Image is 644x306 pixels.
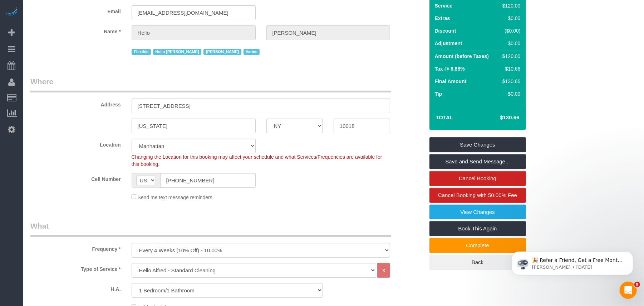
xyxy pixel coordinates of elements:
label: H.A. [25,283,126,293]
label: Tip [435,90,442,97]
label: Address [25,99,126,108]
div: $120.00 [500,2,520,9]
iframe: Intercom notifications message [501,236,644,287]
input: First Name [132,25,256,40]
label: Discount [435,27,456,34]
input: City [132,119,256,133]
img: Automaid Logo [4,7,19,17]
input: Cell Number [160,173,256,188]
a: Save and Send Message... [429,154,526,169]
a: Back [429,255,526,270]
label: Tax @ 8.88% [435,65,465,72]
legend: Where [30,76,391,92]
legend: What [30,221,391,237]
a: Save Changes [429,137,526,152]
label: Service [435,2,453,9]
strong: Total [436,114,453,120]
label: Name * [25,25,126,35]
label: Extras [435,15,450,22]
a: Cancel Booking [429,171,526,186]
input: Email [132,5,256,20]
span: Varies [244,49,260,55]
h4: $130.66 [478,115,519,121]
div: ($0.00) [500,27,520,34]
div: $0.00 [500,15,520,22]
a: Cancel Booking with 50.00% Fee [429,188,526,203]
div: $10.66 [500,65,520,72]
label: Final Amount [435,78,467,85]
iframe: Intercom live chat [620,282,637,299]
label: Frequency * [25,243,126,253]
a: Book This Again [429,221,526,236]
span: 8 [634,282,640,287]
span: Cancel Booking with 50.00% Fee [438,192,517,198]
label: Location [25,139,126,148]
span: Changing the Location for this booking may affect your schedule and what Services/Frequencies are... [132,154,382,167]
div: $0.00 [500,40,520,47]
input: Last Name [266,25,390,40]
span: Send me text message reminders [138,195,212,200]
span: Hello [PERSON_NAME] [153,49,201,55]
label: Adjustment [435,40,462,47]
div: $0.00 [500,90,520,97]
a: Complete [429,238,526,253]
label: Type of Service * [25,263,126,273]
div: $130.66 [500,78,520,85]
label: Email [25,5,126,15]
label: Amount (before Taxes) [435,53,489,60]
span: Flexible [132,49,151,55]
input: Zip Code [334,119,390,133]
span: [PERSON_NAME] [203,49,241,55]
label: Cell Number [25,173,126,183]
a: View Changes [429,205,526,220]
div: $120.00 [500,53,520,60]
